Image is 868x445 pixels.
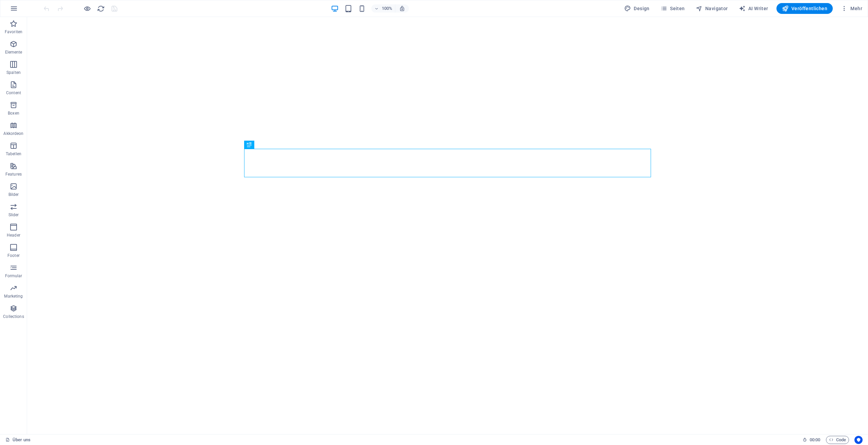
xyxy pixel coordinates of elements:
[8,110,19,116] p: Boxen
[838,3,865,14] button: Mehr
[7,232,20,238] p: Header
[8,212,19,218] p: Slider
[8,192,19,197] p: Bilder
[5,436,31,444] a: Klick, um Auswahl aufzuheben. Doppelklick öffnet Seitenverwaltung
[622,3,652,14] button: Design
[696,5,728,12] span: Navigator
[776,3,833,14] button: Veröffentlichen
[5,171,22,177] p: Features
[829,436,846,444] span: Code
[624,5,650,12] span: Design
[810,436,820,444] span: 00 00
[803,436,821,444] h6: Session-Zeit
[814,437,815,442] span: :
[6,70,21,75] p: Spalten
[97,4,105,13] button: reload
[83,4,91,13] button: Klicke hier, um den Vorschau-Modus zu verlassen
[693,3,731,14] button: Navigator
[7,253,20,258] p: Footer
[6,151,21,157] p: Tabellen
[97,5,105,13] i: Seite neu laden
[826,436,849,444] button: Code
[854,436,863,444] button: Usercentrics
[739,5,768,12] span: AI Writer
[3,131,23,136] p: Akkordeon
[841,5,862,12] span: Mehr
[381,4,392,13] h6: 100%
[399,5,405,12] i: Bei Größenänderung Zoomstufe automatisch an das gewählte Gerät anpassen.
[622,3,652,14] div: Design (Strg+Alt+Y)
[782,5,827,12] span: Veröffentlichen
[660,5,685,12] span: Seiten
[4,294,23,299] p: Marketing
[736,3,771,14] button: AI Writer
[5,49,22,55] p: Elemente
[658,3,688,14] button: Seiten
[5,273,22,279] p: Formular
[371,4,395,13] button: 100%
[5,29,22,35] p: Favoriten
[3,314,24,319] p: Collections
[6,90,21,96] p: Content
